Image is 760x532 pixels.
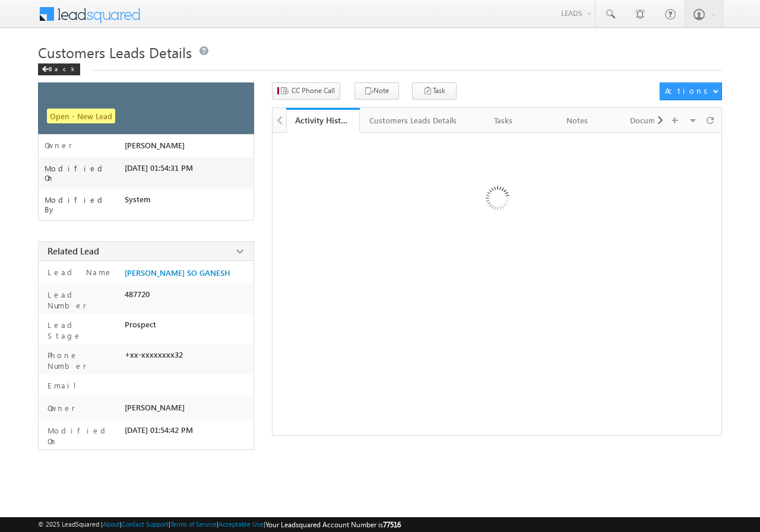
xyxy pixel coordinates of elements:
label: Modified On [45,425,119,447]
label: Modified On [45,164,125,183]
a: Contact Support [122,520,169,528]
a: Activity History [286,108,360,133]
span: 77516 [383,520,401,529]
button: CC Phone Call [272,82,340,100]
a: [PERSON_NAME] SO GANESH [125,268,230,278]
a: Tasks [467,108,541,133]
div: Activity History [295,114,351,126]
button: Note [354,82,399,100]
div: Tasks [477,113,530,128]
a: Customers Leads Details [360,108,467,133]
label: Lead Name [45,267,113,278]
img: Loading ... [435,139,558,262]
a: Acceptable Use [218,520,264,528]
div: Documents [624,113,677,128]
span: 487720 [125,289,150,299]
li: Activity History [286,108,360,132]
span: Prospect [125,320,156,329]
label: Phone Number [45,350,119,371]
div: Customers Leads Details [369,113,457,128]
span: [DATE] 01:54:31 PM [125,163,193,173]
span: Open - New Lead [47,109,115,123]
div: Notes [550,113,604,128]
label: Lead Number [45,289,119,311]
a: About [103,520,120,528]
label: Owner [45,141,72,150]
div: Actions [665,85,712,96]
span: [PERSON_NAME] [125,403,185,412]
a: Documents [615,108,688,133]
span: CC Phone Call [292,85,335,96]
a: Terms of Service [170,520,217,528]
span: Related Lead [47,245,99,257]
span: +xx-xxxxxxxx32 [125,350,183,359]
button: Actions [660,82,722,100]
span: Customers Leads Details [38,43,192,62]
span: [DATE] 01:54:42 PM [125,425,193,435]
a: Notes [541,108,615,133]
span: © 2025 LeadSquared | | | | | [38,519,401,530]
button: Task [412,82,457,100]
span: Your Leadsquared Account Number is [265,520,401,529]
span: System [125,195,151,204]
label: Email [45,380,85,391]
div: Back [38,63,80,75]
span: [PERSON_NAME] [125,141,185,150]
label: Modified By [45,195,125,214]
label: Owner [45,403,75,413]
label: Lead Stage [45,320,119,341]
